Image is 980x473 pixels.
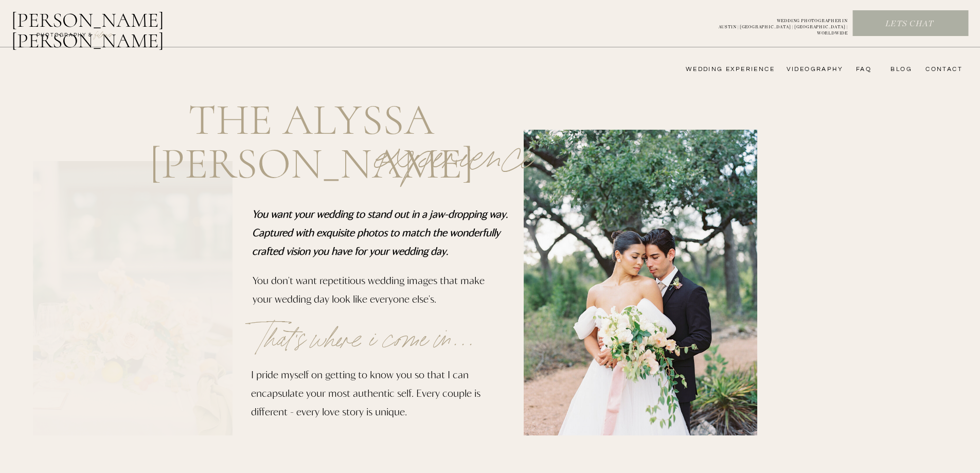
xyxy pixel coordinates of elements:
[853,19,966,30] a: Lets chat
[702,18,848,29] p: WEDDING PHOTOGRAPHER IN AUSTIN | [GEOGRAPHIC_DATA] | [GEOGRAPHIC_DATA] | WORLDWIDE
[253,305,509,378] p: That's where i come in...
[783,65,843,74] a: videography
[702,18,848,29] a: WEDDING PHOTOGRAPHER INAUSTIN | [GEOGRAPHIC_DATA] | [GEOGRAPHIC_DATA] | WORLDWIDE
[93,98,530,130] h1: the alyssa [PERSON_NAME]
[922,65,963,74] a: CONTACT
[253,271,501,317] p: You don't want repetitious wedding images that make your wedding day look like everyone else's.
[671,65,775,74] a: wedding experience
[11,10,218,34] a: [PERSON_NAME] [PERSON_NAME]
[84,28,122,40] a: FILMs
[251,365,501,433] p: I pride myself on getting to know you so that I can encapsulate your most authentic self. Every c...
[887,65,912,74] a: bLog
[31,31,98,44] a: photography &
[252,207,508,257] b: You want your wedding to stand out in a jaw-dropping way. Captured with exquisite photos to match...
[851,65,871,74] a: FAQ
